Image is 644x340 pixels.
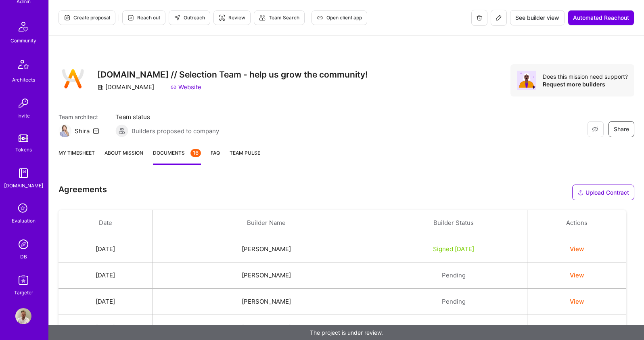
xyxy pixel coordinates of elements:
button: Open client app [312,10,367,25]
button: Automated Reachout [568,10,634,25]
i: icon Targeter [219,15,225,21]
img: Community [14,17,33,36]
img: User Avatar [15,308,31,324]
button: View [570,245,584,253]
a: User Avatar [13,308,33,324]
span: Team status [115,113,219,121]
div: Shira [75,127,90,135]
div: 16 [190,149,201,157]
th: Builder Status [380,210,527,236]
i: icon Proposal [64,15,70,21]
button: Upload Contract [572,185,634,200]
span: Reach out [128,14,160,21]
div: Invite [17,111,30,120]
span: See builder view [515,14,559,22]
button: Outreach [169,10,210,25]
button: Reach out [122,10,165,25]
div: The project is under review. [48,325,644,340]
td: [PERSON_NAME] [153,236,380,262]
i: icon SelectionTeam [16,201,31,216]
div: Tokens [15,145,32,154]
img: Architects [14,56,33,76]
button: View [570,271,584,279]
span: Team architect [59,113,99,121]
span: Review [219,14,245,21]
span: Automated Reachout [573,14,629,22]
i: icon Mail [93,128,99,134]
img: Admin Search [15,236,31,252]
div: DB [20,252,27,261]
div: Pending [390,271,517,279]
td: [DATE] [59,236,153,262]
span: Builders proposed to company [132,127,219,135]
button: Team Search [254,10,305,25]
div: Targeter [14,288,33,297]
div: [DOMAIN_NAME] [97,83,154,91]
h3: Agreements [59,185,107,197]
div: [DOMAIN_NAME] [4,181,43,190]
td: [PERSON_NAME] [153,289,380,315]
div: Request more builders [543,80,628,88]
img: guide book [15,165,31,181]
td: [DATE] [59,289,153,315]
a: Website [170,83,201,91]
th: Date [59,210,153,236]
img: Company Logo [59,64,88,93]
img: Avatar [517,71,536,90]
button: Share [608,121,634,137]
a: Documents16 [153,149,201,165]
span: Team Pulse [230,150,260,156]
a: FAQ [211,149,220,165]
a: Team Pulse [230,149,260,165]
span: Open client app [317,14,362,21]
img: Builders proposed to company [115,124,128,137]
th: Actions [527,210,626,236]
a: My timesheet [59,149,95,165]
img: Invite [15,95,31,111]
button: View [570,323,584,332]
img: tokens [19,134,28,142]
span: Documents [153,149,201,157]
div: Community [10,36,36,45]
i: icon CompanyGray [97,84,104,90]
div: Signed [DATE] [390,245,517,253]
a: About Mission [105,149,143,165]
div: Architects [12,76,35,84]
div: Pending [390,297,517,306]
button: See builder view [510,10,565,25]
td: [DATE] [59,262,153,289]
button: Create proposal [59,10,115,25]
button: View [570,297,584,306]
button: Review [213,10,251,25]
div: Evaluation [12,216,36,225]
span: Team Search [259,14,299,21]
h3: [DOMAIN_NAME] // Selection Team - help us grow the community! [97,69,368,80]
div: Pending [390,323,517,332]
img: Team Architect [59,124,71,137]
td: [PERSON_NAME] [153,262,380,289]
img: Skill Targeter [15,272,31,288]
th: Builder Name [153,210,380,236]
i: icon EyeClosed [592,126,598,132]
div: Does this mission need support? [543,73,628,80]
span: Create proposal [64,14,110,21]
span: Outreach [174,14,205,21]
span: Share [614,125,629,133]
